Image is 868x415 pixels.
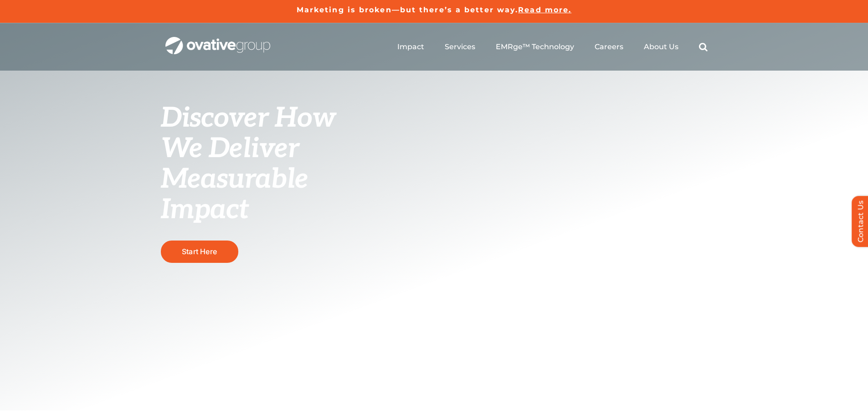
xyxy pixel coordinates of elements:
a: Services [445,42,475,51]
a: Impact [397,42,424,51]
a: Careers [595,42,623,51]
nav: Menu [397,32,708,61]
span: Discover How [161,102,336,135]
a: EMRge™ Technology [496,42,574,51]
a: Start Here [161,241,238,263]
a: OG_Full_horizontal_WHT [165,36,270,45]
span: We Deliver Measurable Impact [161,133,308,226]
a: Read more. [518,5,571,14]
a: Marketing is broken—but there’s a better way. [297,5,519,14]
span: Start Here [182,247,217,256]
a: About Us [644,42,678,51]
a: Search [699,42,708,51]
